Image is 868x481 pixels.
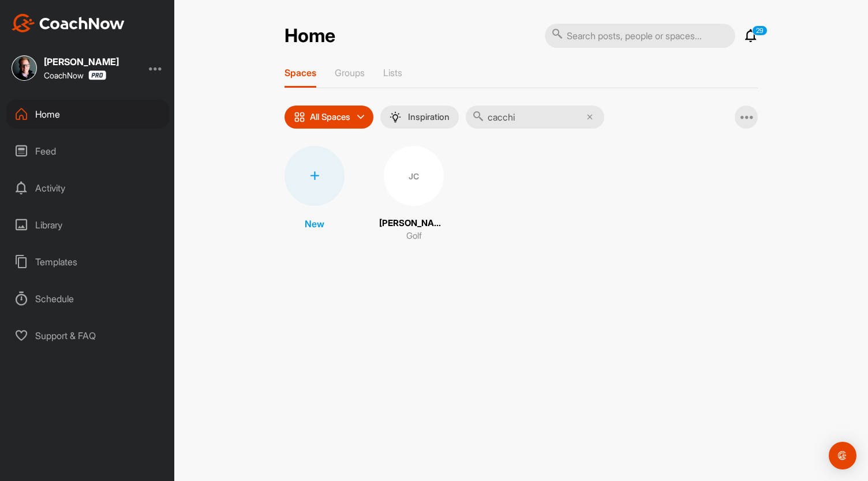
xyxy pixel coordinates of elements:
img: CoachNow Pro [88,70,106,80]
div: JC [384,146,444,206]
div: Schedule [6,284,169,313]
img: square_20b62fea31acd0f213c23be39da22987.jpg [12,55,37,81]
div: Library [6,211,169,239]
input: Search... [466,106,604,129]
div: [PERSON_NAME] [44,57,119,66]
p: All Spaces [310,112,350,122]
img: CoachNow [12,14,125,32]
div: CoachNow [44,70,106,80]
h2: Home [285,25,335,47]
a: JC[PERSON_NAME]Golf [379,146,448,243]
div: Feed [6,137,169,166]
p: Inspiration [408,112,450,122]
img: menuIcon [390,111,401,123]
p: Golf [406,230,422,243]
img: icon [294,111,305,123]
div: Templates [6,247,169,276]
p: Groups [335,67,365,78]
p: Spaces [285,67,316,78]
p: [PERSON_NAME] [379,217,448,230]
input: Search posts, people or spaces... [545,24,735,48]
div: Open Intercom Messenger [829,442,856,469]
div: Home [6,100,169,129]
div: Support & FAQ [6,321,169,350]
p: New [305,217,324,231]
div: Activity [6,174,169,202]
p: 29 [752,25,768,36]
p: Lists [383,67,402,78]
